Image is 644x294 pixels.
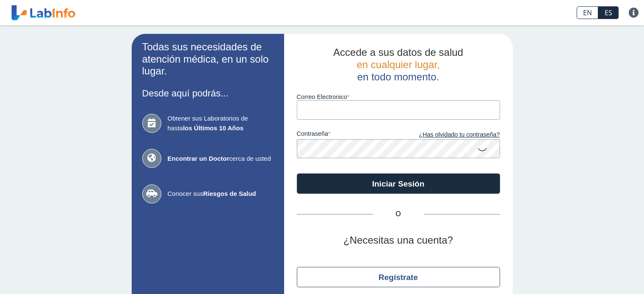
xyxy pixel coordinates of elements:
b: los Últimos 10 Años [183,124,243,132]
span: Conocer sus [168,189,274,199]
a: ¿Has olvidado tu contraseña? [398,130,500,140]
b: Riesgos de Salud [203,190,256,197]
h3: Desde aquí podrás... [142,88,274,99]
button: Regístrate [297,267,500,287]
span: en todo momento. [357,71,439,82]
label: Correo Electronico [297,93,500,100]
a: EN [577,6,598,19]
iframe: Help widget launcher [569,261,635,285]
span: Obtener sus Laboratorios de hasta [168,114,274,133]
a: ES [598,6,619,19]
span: O [373,209,424,219]
h2: ¿Necesitas una cuenta? [297,234,500,247]
label: contraseña [297,130,398,140]
span: Accede a sus datos de salud [333,47,463,58]
b: Encontrar un Doctor [168,155,229,162]
h2: Todas sus necesidades de atención médica, en un solo lugar. [142,41,274,77]
button: Iniciar Sesión [297,173,500,194]
span: en cualquier lugar, [357,59,439,70]
span: cerca de usted [168,154,274,164]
